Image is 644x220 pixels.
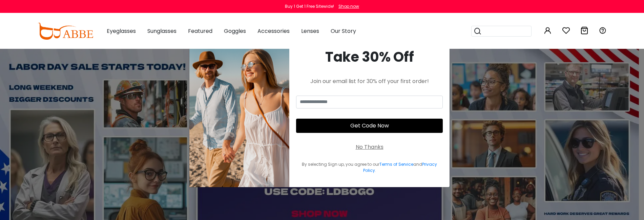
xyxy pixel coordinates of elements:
div: By selecting Sign up, you agree to our and . [296,161,443,174]
a: Terms of Service [379,161,413,167]
button: Close [433,39,441,51]
div: Join our email list for 30% off your first order! [296,77,443,85]
span: Accessories [257,27,290,35]
span: Eyeglasses [107,27,136,35]
div: No Thanks [356,143,383,151]
div: Shop now [338,3,359,9]
div: Take 30% Off [296,47,443,67]
div: Buy 1 Get 1 Free Sitewide! [285,3,334,9]
span: Our Story [331,27,356,35]
span: Goggles [224,27,246,35]
img: welcome [189,33,289,187]
a: Privacy Policy [363,161,437,173]
span: Lenses [301,27,319,35]
img: abbeglasses.com [38,23,93,40]
a: Shop now [335,3,359,9]
button: Get Code Now [296,119,443,133]
span: Featured [188,27,212,35]
span: Sunglasses [147,27,176,35]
